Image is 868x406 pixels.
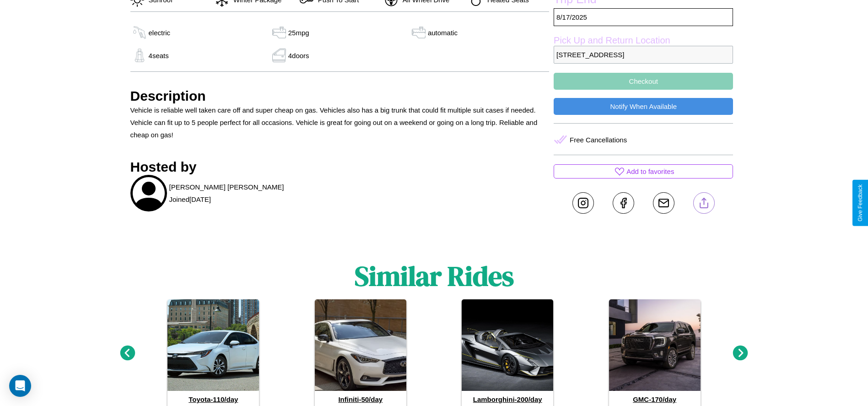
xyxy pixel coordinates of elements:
[355,257,514,295] h1: Similar Rides
[554,73,733,90] button: Checkout
[130,88,550,104] h3: Description
[130,159,550,175] h3: Hosted by
[554,98,733,115] button: Notify When Available
[169,193,211,206] p: Joined [DATE]
[626,165,674,178] p: Add to favorites
[130,49,149,62] img: gas
[554,46,733,64] p: [STREET_ADDRESS]
[149,49,169,62] p: 4 seats
[554,164,733,179] button: Add to favorites
[288,49,309,62] p: 4 doors
[428,27,458,39] p: automatic
[270,49,288,62] img: gas
[410,26,428,39] img: gas
[554,35,733,46] label: Pick Up and Return Location
[857,184,863,222] div: Give Feedback
[288,27,309,39] p: 25 mpg
[270,26,288,39] img: gas
[570,134,627,146] p: Free Cancellations
[554,8,733,26] p: 8 / 17 / 2025
[130,104,550,141] p: Vehicle is reliable well taken care off and super cheap on gas. Vehicles also has a big trunk tha...
[9,375,31,397] div: Open Intercom Messenger
[169,181,284,193] p: [PERSON_NAME] [PERSON_NAME]
[149,27,171,39] p: electric
[130,26,149,39] img: gas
